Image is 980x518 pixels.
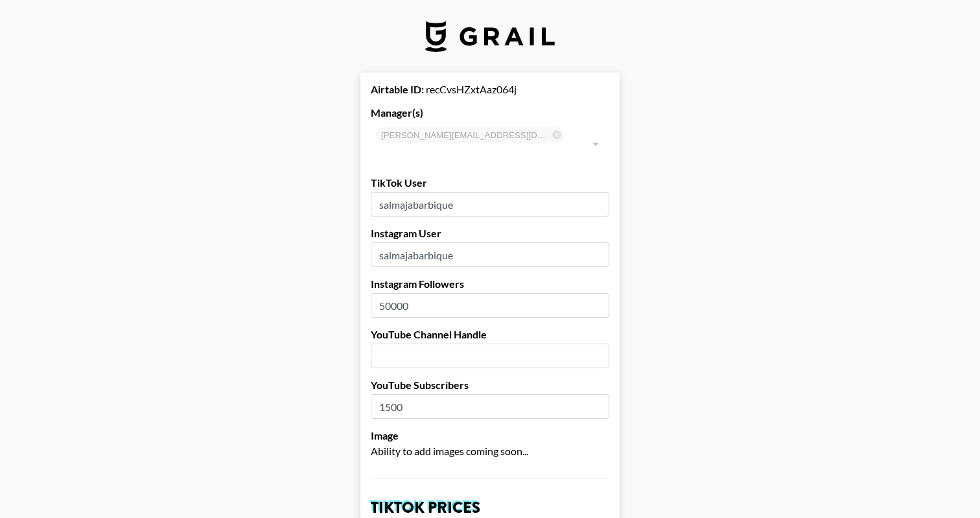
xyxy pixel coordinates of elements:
[371,176,609,189] label: TikTok User
[371,328,609,341] label: YouTube Channel Handle
[371,277,609,290] label: Instagram Followers
[371,106,609,119] label: Manager(s)
[371,83,424,95] strong: Airtable ID:
[371,445,528,457] span: Ability to add images coming soon...
[371,227,609,240] label: Instagram User
[371,83,609,96] div: recCvsHZxtAaz064j
[425,21,555,52] img: Grail Talent Logo
[371,429,609,442] label: Image
[371,379,609,392] label: YouTube Subscribers
[371,500,609,515] h2: TikTok Prices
